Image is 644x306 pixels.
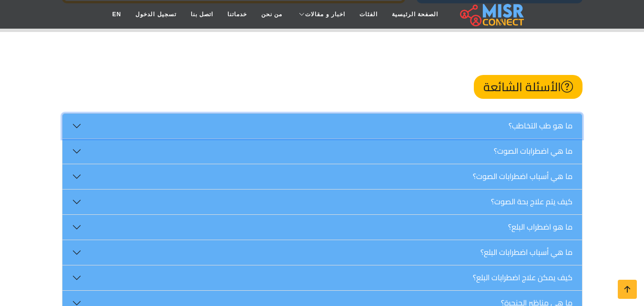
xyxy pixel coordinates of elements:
[352,5,385,23] a: الفئات
[62,139,582,164] button: ما هي اضطرابات الصوت؟
[385,5,445,23] a: الصفحة الرئيسية
[289,5,352,23] a: اخبار و مقالات
[62,240,582,265] button: ما هي أسباب اضطرابات البلع؟
[474,75,583,99] h2: الأسئلة الشائعة
[128,5,183,23] a: تسجيل الدخول
[220,5,254,23] a: خدماتنا
[62,215,582,240] button: ما هو اضطراب البلع؟
[254,5,289,23] a: من نحن
[460,2,524,26] img: main.misr_connect
[62,164,582,189] button: ما هي أسباب اضطرابات الصوت؟
[105,5,129,23] a: EN
[62,190,582,214] button: كيف يتم علاج بحة الصوت؟
[184,5,220,23] a: اتصل بنا
[62,114,582,138] button: ما هو طب التخاطب؟
[62,265,582,290] button: كيف يمكن علاج اضطرابات البلع؟
[305,10,345,19] span: اخبار و مقالات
